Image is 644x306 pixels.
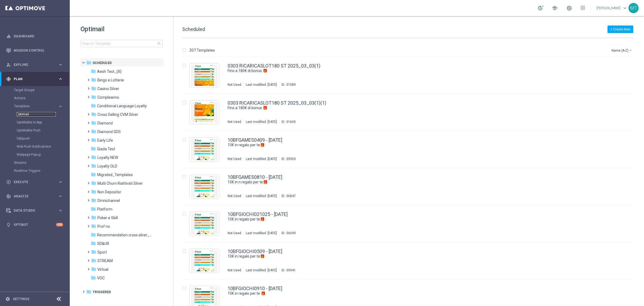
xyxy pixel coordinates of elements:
[286,83,296,87] div: 31589
[228,268,241,272] div: Not Used
[6,48,63,53] div: Mission Control
[6,180,11,184] i: play_circle_outline
[6,77,58,81] div: Plan
[6,62,58,67] div: Explore
[97,172,133,177] span: Migrated_Templates
[6,218,63,232] div: Optibot
[6,223,63,227] div: lightbulb Optibot +10
[91,266,96,272] i: folder
[228,120,241,124] div: Not Used
[80,40,163,47] input: Search Template
[286,268,296,272] div: 35941
[97,112,138,117] span: Cross Selling CVM Silver
[14,218,56,232] a: Optibot
[228,291,598,296] a: 10€ in regalo per te 🎁
[91,120,96,126] i: folder
[279,231,296,235] div: ID:
[228,68,610,73] div: Fino a 180€ di bonus 🎁​
[97,241,109,246] span: SD&UR
[6,77,63,81] button: gps_fixed Plan keyboard_arrow_right
[552,5,558,11] span: school
[91,189,96,194] i: folder
[91,129,96,134] i: folder
[228,254,598,259] a: 10€ in regalo per te🎁
[14,77,58,81] span: Plan
[17,110,69,118] div: Optimail
[228,212,288,217] a: 10BFGIOCHI021025 - [DATE]
[228,254,610,259] div: 10€ in regalo per te🎁
[14,161,56,165] a: Streams
[228,217,610,222] div: 10€ in regalo per te🎁
[91,198,96,203] i: folder
[191,213,218,234] img: 36699.jpeg
[17,143,69,151] div: Web Push Notifications
[14,104,63,108] button: Templates keyboard_arrow_right
[177,57,643,94] div: Press SPACE to select this row.
[6,62,11,67] i: person_search
[228,105,598,111] a: Fino a 180€ di bonus 🎁​
[97,190,121,194] span: Non Depositor
[14,169,56,173] a: Realtime Triggers
[97,138,113,143] span: Early Life
[91,103,96,108] i: folder
[17,144,56,149] a: Web Push Notifications
[611,47,633,54] button: Name (A-Z)arrow_drop_down
[6,180,63,184] div: play_circle_outline Execute keyboard_arrow_right
[58,179,63,184] i: keyboard_arrow_right
[17,134,69,143] div: Optipush
[228,83,241,87] div: Not Used
[14,43,63,58] a: Mission Control
[91,69,96,74] i: folder
[97,78,124,83] span: Bingo e Lotterie
[286,194,296,198] div: 36847
[14,209,58,212] span: Data Studio
[97,181,143,186] span: Multi Churn Riattivati Silver
[86,289,92,294] i: folder
[17,118,69,126] div: OptiMobile In-App
[6,208,63,213] button: Data Studio keyboard_arrow_right
[6,63,63,67] button: person_search Explore keyboard_arrow_right
[228,138,282,143] a: 10BFGAMES0409 - [DATE]
[279,268,296,272] div: ID:
[14,159,69,167] div: Streams
[286,120,296,124] div: 31605
[6,43,63,58] div: Mission Control
[228,180,598,185] a: 10€ in n regalo per te🎁
[6,194,11,199] i: track_changes
[14,63,58,66] span: Explore
[58,62,63,67] i: keyboard_arrow_right
[91,77,96,83] i: folder
[6,194,63,198] button: track_changes Analyze keyboard_arrow_right
[14,102,69,159] div: Templates
[6,29,63,43] div: Dashboard
[228,105,610,111] div: Fino a 180€ di bonus 🎁​
[279,83,296,87] div: ID:
[228,68,598,73] a: Fino a 180€ di bonus 🎁​
[58,208,63,213] i: keyboard_arrow_right
[177,94,643,131] div: Press SPACE to select this row.
[244,120,279,124] div: Last modified: [DATE]
[228,286,282,291] a: 10BFGIOCHI0910 - [DATE]
[91,172,96,177] i: folder
[228,217,598,222] a: 10€ in regalo per te🎁
[14,94,69,102] div: Actions
[279,194,296,198] div: ID:
[97,258,113,263] span: STREAM
[17,152,56,157] a: Webpage Pop-up
[177,131,643,168] div: Press SPACE to select this row.
[14,167,69,175] div: Realtime Triggers
[191,102,218,123] img: 31605.jpeg
[91,206,96,212] i: folder
[596,4,628,12] a: [PERSON_NAME]keyboard_arrow_down
[228,143,610,148] div: 10€ in regalo per te🎁
[58,76,63,81] i: keyboard_arrow_right
[228,157,241,161] div: Not Used
[13,297,29,301] a: Settings
[97,224,110,229] span: Prof no
[17,120,56,124] a: OptiMobile In-App
[91,215,96,220] i: folder
[91,232,96,237] i: folder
